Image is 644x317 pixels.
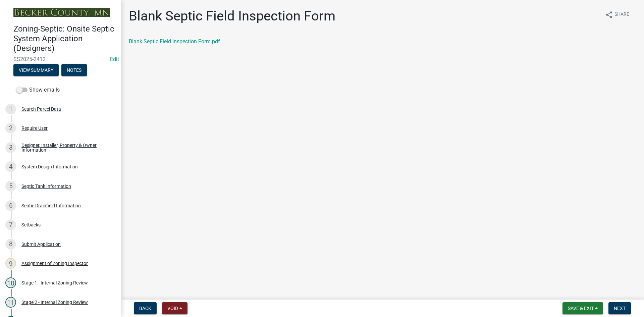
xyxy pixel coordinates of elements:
[5,297,16,308] div: 11
[5,277,16,288] div: 10
[5,219,16,230] div: 7
[614,11,629,19] span: Share
[21,107,61,111] div: Search Parcel Data
[21,203,81,208] div: Septic Drainfield Information
[139,306,151,311] span: Back
[167,306,178,311] span: Void
[61,64,87,76] button: Notes
[5,123,16,134] div: 2
[608,302,631,314] button: Next
[21,143,110,152] div: Designer, Installer, Property & Owner Information
[614,306,626,311] span: Next
[13,24,115,53] h4: Zoning-Septic: Onsite Septic System Application (Designers)
[5,142,16,153] div: 3
[21,126,48,130] div: Require User
[5,161,16,172] div: 4
[605,11,613,19] i: share
[110,56,119,62] a: Edit
[13,64,59,76] button: View Summary
[134,302,157,314] button: Back
[16,86,60,94] label: Show emails
[21,280,88,285] div: Stage 1 - Internal Zoning Review
[21,242,61,247] div: Submit Application
[5,200,16,211] div: 6
[162,302,187,314] button: Void
[21,222,41,227] div: Setbacks
[13,8,110,17] img: Becker County, Minnesota
[21,261,88,266] div: Assignment of Zoning Inspector
[129,8,335,24] h1: Blank Septic Field Inspection Form
[5,258,16,269] div: 9
[5,239,16,250] div: 8
[13,56,107,62] span: SS2025-2412
[21,164,78,169] div: System Design Information
[13,68,59,73] wm-modal-confirm: Summary
[61,68,87,73] wm-modal-confirm: Notes
[562,302,603,314] button: Save & Exit
[110,56,119,62] wm-modal-confirm: Edit Application Number
[5,181,16,192] div: 5
[568,306,594,311] span: Save & Exit
[600,8,635,21] button: shareShare
[21,300,88,305] div: Stage 2 - Internal Zoning Review
[129,38,220,45] a: Blank Septic Field Inspection Form.pdf
[21,184,71,189] div: Septic Tank Information
[5,104,16,114] div: 1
